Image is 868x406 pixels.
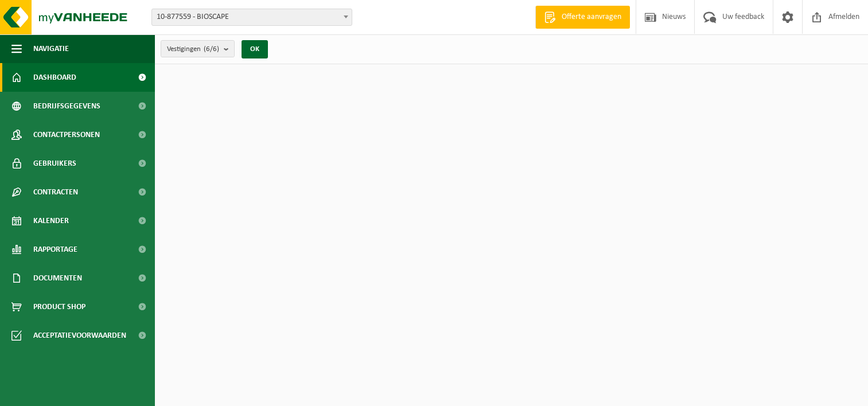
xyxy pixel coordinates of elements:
button: Vestigingen(6/6) [161,40,235,57]
span: Dashboard [33,63,76,92]
span: Gebruikers [33,149,76,178]
span: Vestigingen [167,41,219,58]
span: Navigatie [33,34,69,63]
count: (6/6) [204,45,219,53]
span: 10-877559 - BIOSCAPE [152,9,352,25]
span: Documenten [33,264,82,292]
span: Product Shop [33,292,85,321]
span: Offerte aanvragen [559,11,624,23]
span: Kalender [33,206,69,235]
span: Bedrijfsgegevens [33,92,100,120]
span: Contracten [33,178,78,206]
button: OK [242,40,268,58]
span: 10-877559 - BIOSCAPE [151,9,352,26]
span: Contactpersonen [33,120,100,149]
a: Offerte aanvragen [535,6,630,29]
span: Acceptatievoorwaarden [33,321,126,350]
span: Rapportage [33,235,77,264]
